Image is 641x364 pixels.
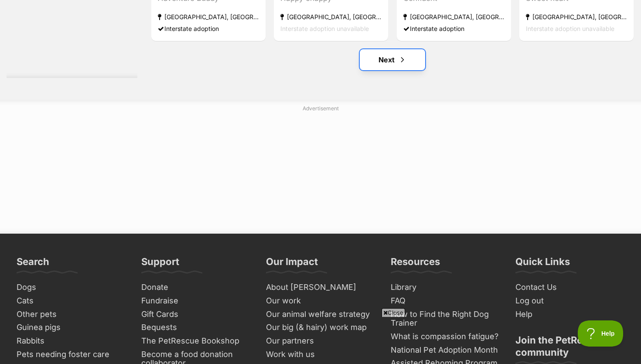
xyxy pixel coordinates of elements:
[109,116,532,225] iframe: Advertisement
[391,255,440,273] h3: Resources
[382,308,405,317] span: Close
[138,308,254,321] a: Gift Cards
[515,255,570,273] h3: Quick Links
[138,294,254,308] a: Fundraise
[512,294,628,308] a: Log out
[526,10,627,22] strong: [GEOGRAPHIC_DATA], [GEOGRAPHIC_DATA]
[263,308,378,321] a: Our animal welfare strategy
[387,308,503,330] a: How to Find the Right Dog Trainer
[13,308,129,321] a: Other pets
[13,321,129,334] a: Guinea pigs
[13,334,129,348] a: Rabbits
[515,334,624,364] h3: Join the PetRescue community
[263,294,378,308] a: Our work
[158,10,259,22] strong: [GEOGRAPHIC_DATA], [GEOGRAPHIC_DATA]
[158,22,259,34] div: Interstate adoption
[403,10,505,22] strong: [GEOGRAPHIC_DATA], [GEOGRAPHIC_DATA]
[13,281,129,294] a: Dogs
[512,281,628,294] a: Contact Us
[578,320,624,347] iframe: Help Scout Beacon - Open
[526,24,614,32] span: Interstate adoption unavailable
[138,281,254,294] a: Donate
[512,308,628,321] a: Help
[109,320,532,360] iframe: Advertisement
[387,281,503,294] a: Library
[280,24,369,32] span: Interstate adoption unavailable
[263,281,378,294] a: About [PERSON_NAME]
[13,348,129,361] a: Pets needing foster care
[141,255,179,273] h3: Support
[280,10,382,22] strong: [GEOGRAPHIC_DATA], [GEOGRAPHIC_DATA]
[17,255,49,273] h3: Search
[266,255,318,273] h3: Our Impact
[13,294,129,308] a: Cats
[387,294,503,308] a: FAQ
[150,49,634,70] nav: Pagination
[360,49,425,70] a: Next page
[403,22,505,34] div: Interstate adoption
